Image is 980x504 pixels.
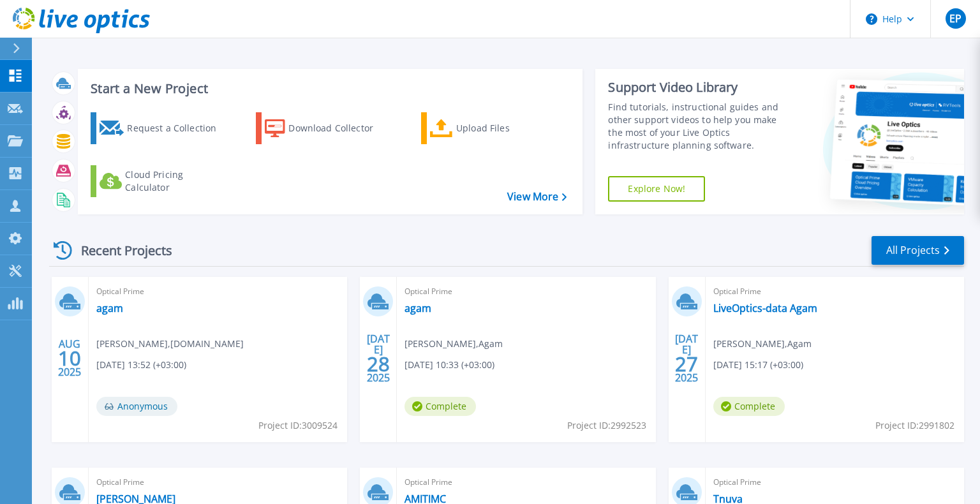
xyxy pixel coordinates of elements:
a: View More [507,191,567,203]
span: Optical Prime [405,285,648,299]
span: Optical Prime [96,285,339,299]
span: Optical Prime [405,475,648,489]
a: Upload Files [421,112,563,144]
a: Cloud Pricing Calculator [91,165,233,197]
span: 27 [675,359,698,369]
a: agam [96,302,123,315]
div: Upload Files [456,115,558,141]
div: Request a Collection [127,115,229,141]
div: [DATE] 2025 [674,335,699,382]
a: LiveOptics-data Agam [713,302,817,315]
a: Request a Collection [91,112,233,144]
div: Recent Projects [49,235,189,266]
span: [DATE] 13:52 (+03:00) [96,358,186,372]
span: 10 [58,353,81,364]
span: Optical Prime [713,475,956,489]
span: Complete [405,397,476,416]
span: [DATE] 15:17 (+03:00) [713,358,803,372]
span: 28 [367,359,390,369]
span: Project ID: 3009524 [258,419,338,433]
h3: Start a New Project [91,82,567,96]
span: Optical Prime [96,475,339,489]
a: Download Collector [256,112,398,144]
div: Support Video Library [608,79,793,96]
span: [DATE] 10:33 (+03:00) [405,358,494,372]
span: Project ID: 2991802 [875,419,954,433]
a: All Projects [872,236,964,265]
span: Optical Prime [713,285,956,299]
div: Cloud Pricing Calculator [125,168,227,194]
span: Anonymous [96,397,177,416]
span: [PERSON_NAME] , Agam [713,337,812,351]
span: [PERSON_NAME] , [DOMAIN_NAME] [96,337,244,351]
span: EP [949,13,961,24]
span: [PERSON_NAME] , Agam [405,337,503,351]
a: agam [405,302,431,315]
div: AUG 2025 [57,335,82,382]
div: Find tutorials, instructional guides and other support videos to help you make the most of your L... [608,101,793,152]
span: Project ID: 2992523 [567,419,646,433]
div: [DATE] 2025 [366,335,390,382]
span: Complete [713,397,785,416]
a: Explore Now! [608,176,705,202]
div: Download Collector [288,115,390,141]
